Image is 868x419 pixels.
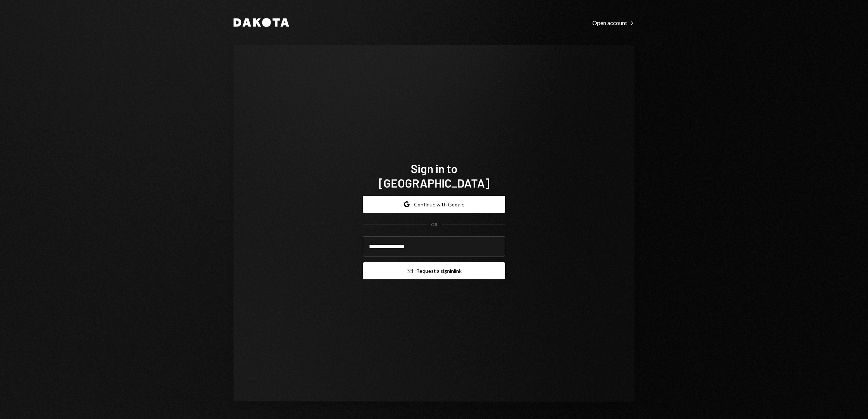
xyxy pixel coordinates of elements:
[592,19,634,26] div: Open account
[491,242,499,251] keeper-lock: Open Keeper Popup
[431,222,437,228] div: OR
[363,196,505,213] button: Continue with Google
[363,262,505,279] button: Request a signinlink
[363,161,505,190] h1: Sign in to [GEOGRAPHIC_DATA]
[592,19,634,26] a: Open account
